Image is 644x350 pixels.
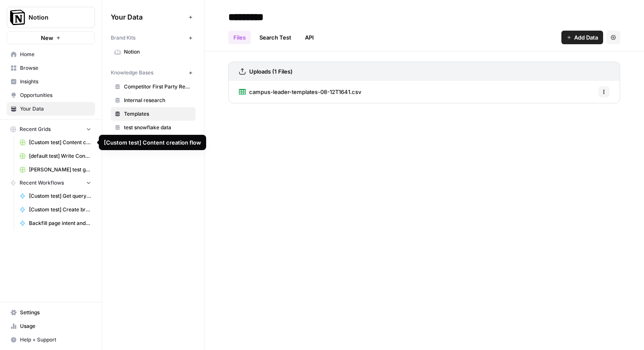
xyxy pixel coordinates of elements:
span: Internal research [124,97,192,104]
a: Home [7,48,95,61]
span: Browse [20,64,91,72]
span: Add Data [574,33,598,42]
button: New [7,31,95,44]
a: Competitor First Party Research [111,80,195,94]
a: Search Test [254,31,296,44]
a: [Custom test] Get query fanout from topic [16,189,95,203]
span: Insights [20,78,91,85]
a: [Custom test] Content creation flow [16,136,95,149]
a: [default test] Write Content Briefs [16,149,95,163]
div: [Custom test] Content creation flow [104,138,201,147]
button: Help + Support [7,333,95,347]
span: campus-leader-templates-08-12T1641.csv [249,88,361,96]
span: New [41,34,53,42]
span: [Custom test] Get query fanout from topic [29,192,91,200]
span: Knowledge Bases [111,69,153,77]
span: Usage [20,322,91,330]
a: Notion [111,45,195,59]
span: Recent Workflows [20,179,64,187]
span: Backfill page intent and keywords [29,219,91,227]
button: Add Data [561,31,603,44]
span: Notion [124,48,192,56]
span: Competitor First Party Research [124,83,192,91]
span: [PERSON_NAME] test grid [29,166,91,174]
span: Help + Support [20,336,91,344]
button: Recent Workflows [7,176,95,189]
span: test snowflake data [124,124,192,131]
span: Brand Kits [111,34,135,42]
a: Settings [7,306,95,319]
a: Files [228,31,251,44]
span: Notion [29,13,80,22]
a: Your Data [7,102,95,116]
a: campus-leader-templates-08-12T1641.csv [239,81,361,103]
a: Insights [7,75,95,88]
a: [Custom test] Create briefs from query inputs [16,203,95,216]
a: test snowflake data [111,121,195,134]
span: Templates [124,110,192,118]
span: Your Data [20,105,91,113]
img: Notion Logo [10,10,25,25]
span: Home [20,51,91,58]
a: Internal research [111,94,195,107]
span: [Custom test] Content creation flow [29,139,91,146]
a: Uploads (1 Files) [239,62,293,81]
button: Workspace: Notion [7,7,95,28]
h3: Uploads (1 Files) [249,67,293,76]
span: [default test] Write Content Briefs [29,152,91,160]
button: Recent Grids [7,123,95,136]
span: [Custom test] Create briefs from query inputs [29,206,91,213]
a: Browse [7,61,95,75]
a: Templates [111,107,195,121]
a: API [300,31,319,44]
span: Your Data [111,12,185,22]
a: Usage [7,319,95,333]
a: [PERSON_NAME] test grid [16,163,95,176]
span: Recent Grids [20,125,51,133]
a: Opportunities [7,88,95,102]
span: Settings [20,309,91,316]
span: Opportunities [20,91,91,99]
a: Backfill page intent and keywords [16,216,95,230]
